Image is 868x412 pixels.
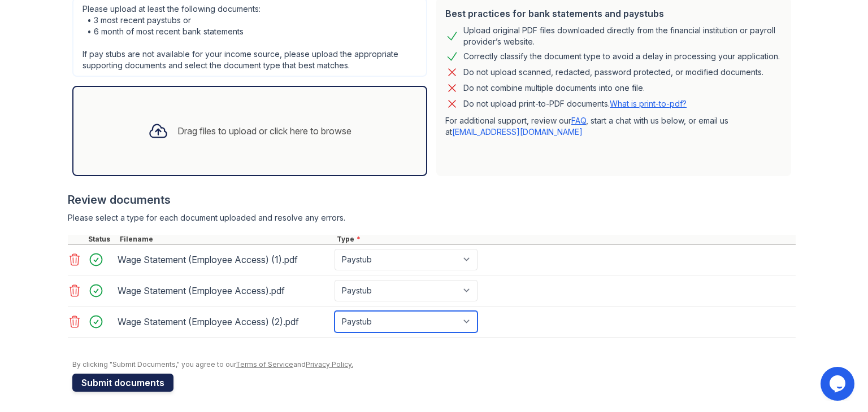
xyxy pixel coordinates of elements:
[445,115,782,138] p: For additional support, review our , start a chat with us below, or email us at
[118,251,330,269] div: Wage Statement (Employee Access) (1).pdf
[463,25,782,47] div: Upload original PDF files downloaded directly from the financial institution or payroll provider’...
[452,127,583,137] a: [EMAIL_ADDRESS][DOMAIN_NAME]
[177,124,351,138] div: Drag files to upload or click here to browse
[463,50,780,63] div: Correctly classify the document type to avoid a delay in processing your application.
[571,116,586,125] a: FAQ
[306,360,353,369] a: Privacy Policy.
[463,81,645,95] div: Do not combine multiple documents into one file.
[72,360,796,369] div: By clicking "Submit Documents," you agree to our and
[72,374,173,392] button: Submit documents
[86,235,118,244] div: Status
[68,192,796,208] div: Review documents
[463,65,763,79] div: Do not upload scanned, redacted, password protected, or modified documents.
[236,360,293,369] a: Terms of Service
[610,99,687,108] a: What is print-to-pdf?
[118,313,330,331] div: Wage Statement (Employee Access) (2).pdf
[445,7,782,20] div: Best practices for bank statements and paystubs
[68,212,796,223] div: Please select a type for each document uploaded and resolve any errors.
[118,282,330,300] div: Wage Statement (Employee Access).pdf
[335,235,796,244] div: Type
[463,98,687,109] p: Do not upload print-to-PDF documents.
[821,367,857,401] iframe: chat widget
[118,235,335,244] div: Filename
